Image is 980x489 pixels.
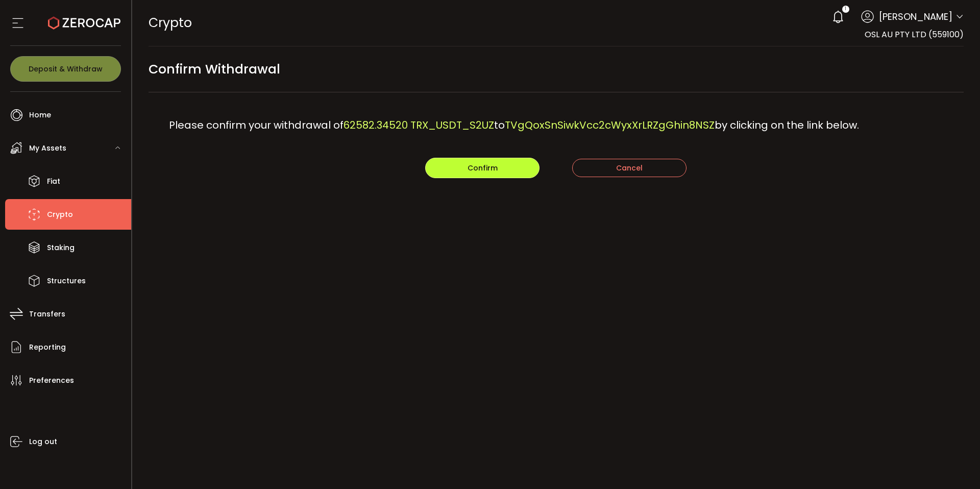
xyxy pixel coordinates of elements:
span: Transfers [29,307,65,322]
span: Reporting [29,340,66,355]
span: Confirm Withdrawal [149,58,280,81]
button: Cancel [572,159,687,177]
span: Home [29,108,51,123]
span: Crypto [149,14,192,32]
span: TVgQoxSnSiwkVcc2cWyxXrLRZgGhin8NSZ [505,118,715,132]
span: Log out [29,434,57,449]
span: 1 [845,6,846,13]
iframe: Chat Widget [859,379,980,489]
span: Deposit & Withdraw [29,65,103,72]
span: My Assets [29,141,66,156]
span: by clicking on the link below. [715,118,859,132]
span: Cancel [616,163,643,173]
button: Confirm [425,158,540,178]
span: 62582.34520 TRX_USDT_S2UZ [344,118,494,132]
span: Confirm [468,163,498,173]
span: Staking [47,240,75,255]
span: Structures [47,274,86,288]
span: OSL AU PTY LTD (559100) [865,29,964,40]
span: [PERSON_NAME] [879,10,952,23]
span: Please confirm your withdrawal of [169,118,344,132]
span: to [494,118,505,132]
button: Deposit & Withdraw [10,56,121,82]
span: Crypto [47,207,73,222]
span: Preferences [29,373,74,388]
span: Fiat [47,174,60,189]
